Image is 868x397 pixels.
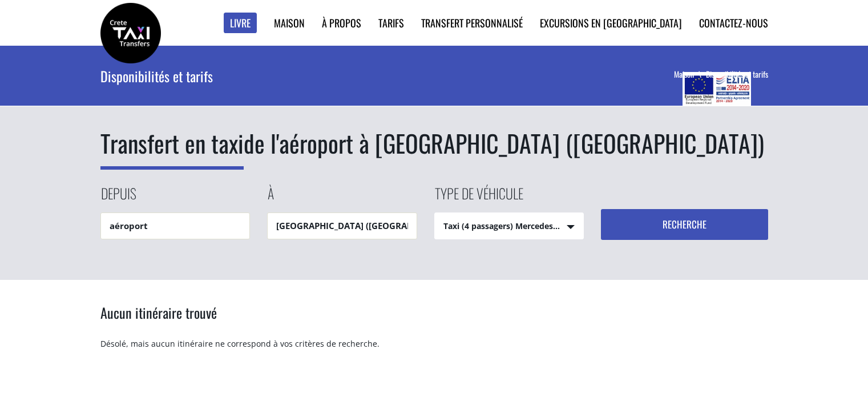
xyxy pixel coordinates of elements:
font: À [268,183,274,203]
font: Aucun itinéraire trouvé [100,302,217,323]
font: Maison [674,68,694,80]
font: Disponibilités et tarifs [100,66,213,86]
font: Désolé, mais aucun itinéraire ne correspond à vos critères de recherche. [100,338,380,349]
a: À propos [322,15,361,30]
a: Maison [274,15,305,30]
a: Transfert personnalisé [421,15,523,30]
a: Tarifs [378,15,404,30]
input: Lieu de prise en charge [100,212,251,239]
font: Disponibilités et tarifs [706,68,768,80]
input: Lieu de dépôt [267,212,417,239]
a: Livre [224,13,257,34]
a: Maison [674,68,706,80]
img: Transferts en taxi en Crète | Transfert en taxi de l'aéroport à Bali (Réthymnon) | Transferts en ... [100,3,161,63]
a: Excursions en [GEOGRAPHIC_DATA] [540,15,682,30]
button: Recherche [601,209,768,240]
font: de l'aéroport à [GEOGRAPHIC_DATA] ([GEOGRAPHIC_DATA]) [244,125,764,161]
a: Contactez-nous [699,15,768,30]
font: Depuis [101,183,136,203]
font: Type de véhicule [435,183,523,203]
font: Transfert en taxi [100,125,244,161]
font: Livre [230,15,251,30]
a: Transferts en taxi en Crète | Transfert en taxi de l'aéroport à Bali (Réthymnon) | Transferts en ... [100,26,161,38]
font: Recherche [663,217,706,231]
